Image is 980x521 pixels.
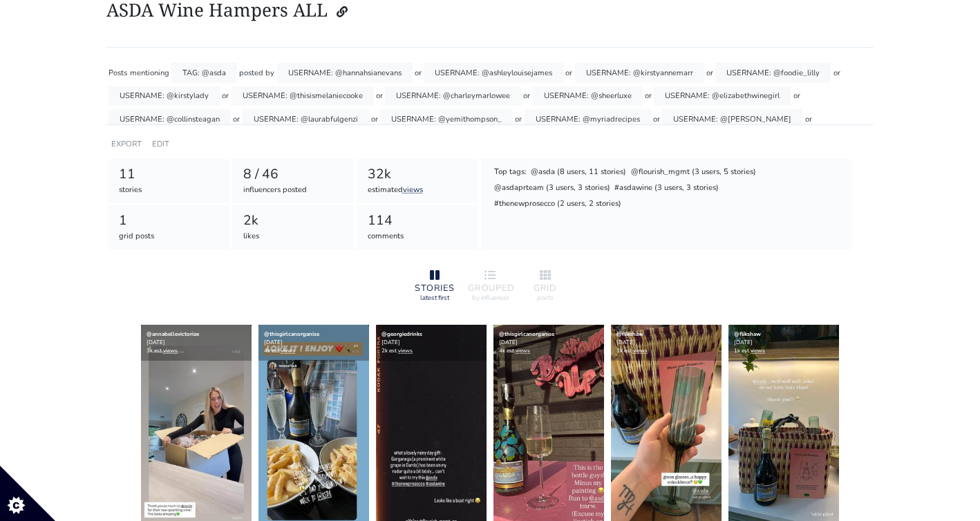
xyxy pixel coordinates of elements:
[368,231,468,243] div: comments
[468,293,512,303] div: by influencer
[222,86,229,106] div: or
[493,166,527,180] div: Top tags:
[653,109,660,129] div: or
[614,182,720,196] div: #asdawine (3 users, 3 stories)
[141,325,252,361] div: [DATE] 3k est.
[119,231,219,243] div: grid posts
[633,347,648,354] a: views
[109,63,127,83] div: Posts
[109,86,220,106] div: USERNAME: @kirstylady
[232,86,374,106] div: USERNAME: @thisismelaniecooke
[525,109,651,129] div: USERNAME: @myriadrecipes
[654,86,791,106] div: USERNAME: @elizabethwinegirl
[645,86,652,106] div: or
[243,211,343,231] div: 2k
[805,109,812,129] div: or
[493,182,611,196] div: @asdaprteam (3 users, 3 stories)
[243,231,343,243] div: likes
[611,325,722,361] div: [DATE] 1k est.
[368,211,468,231] div: 114
[368,184,468,196] div: estimated
[793,86,800,106] div: or
[530,166,628,180] div: @asda (8 users, 11 stories)
[728,325,839,361] div: [DATE] 1k est.
[171,63,237,83] div: TAG: @asda
[264,330,319,338] a: @thisgirlcanorganise
[243,109,369,129] div: USERNAME: @laurabfulgenzi
[130,63,169,83] div: mentioning
[403,184,423,195] a: views
[163,347,178,354] a: views
[385,86,521,106] div: USERNAME: @charleymarlowee
[111,139,142,149] a: EXPORT
[515,109,522,129] div: or
[533,86,643,106] div: USERNAME: @sheerluxe
[523,86,530,106] div: or
[751,347,765,354] a: views
[662,109,802,129] div: USERNAME: @[PERSON_NAME]
[109,109,231,129] div: USERNAME: @collinsteagan
[468,284,512,293] div: GROUPED
[499,330,554,338] a: @thisgirlcanorganise
[243,164,343,184] div: 8 / 46
[243,184,343,196] div: influencers posted
[376,325,487,361] div: [DATE] 2k est.
[376,86,383,106] div: or
[565,63,572,83] div: or
[734,330,761,338] a: @flikshaw
[413,293,457,303] div: latest first
[147,330,199,338] a: @annabellevictoriax
[516,347,530,354] a: views
[371,109,378,129] div: or
[833,63,840,83] div: or
[152,139,169,149] a: EDIT
[239,63,263,83] div: posted
[380,109,513,129] div: USERNAME: @yemithompson_
[413,284,457,293] div: STORIES
[265,63,274,83] div: by
[119,211,219,231] div: 1
[493,198,622,211] div: #thenewprosecco (2 users, 2 stories)
[398,347,413,354] a: views
[715,63,831,83] div: USERNAME: @foodie_lilly
[368,164,468,184] div: 32k
[616,330,643,338] a: @flikshaw
[424,63,563,83] div: USERNAME: @ashleylouisejames
[493,325,604,361] div: [DATE] 4k est.
[415,63,422,83] div: or
[575,63,704,83] div: USERNAME: @kirstyannemarr
[233,109,240,129] div: or
[706,63,713,83] div: or
[119,184,219,196] div: stories
[381,330,422,338] a: @georgiedrinks
[277,63,413,83] div: USERNAME: @hannahsianevans
[523,284,567,293] div: GRID
[119,164,219,184] div: 11
[281,347,295,354] a: views
[523,293,567,303] div: posts
[630,166,757,180] div: @flourish_mgmt (3 users, 5 stories)
[258,325,369,361] div: [DATE] 4k est.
